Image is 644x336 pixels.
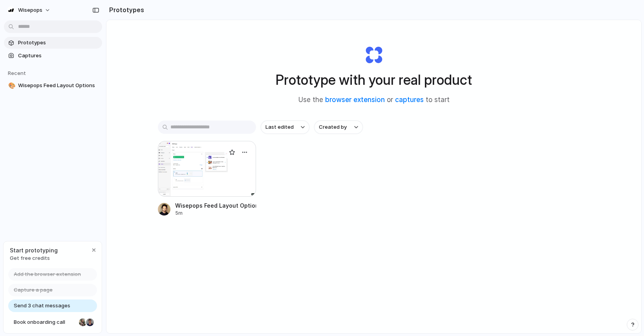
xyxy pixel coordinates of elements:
a: Book onboarding call [8,316,97,329]
span: Wisepops [18,6,42,14]
span: Last edited [265,123,294,131]
span: Recent [8,70,26,76]
a: captures [395,96,424,104]
button: Created by [314,121,363,134]
span: Captures [18,52,99,60]
a: Wisepops Feed Layout OptionsWisepops Feed Layout Options5m [158,141,256,217]
div: Christian Iacullo [85,318,95,327]
a: 🎨Wisepops Feed Layout Options [4,80,102,91]
h2: Prototypes [106,5,144,15]
div: Wisepops Feed Layout Options [175,201,256,210]
div: 5m [175,210,256,217]
span: Add the browser extension [14,270,81,278]
div: 🎨 [8,81,14,90]
h1: Prototype with your real product [276,69,472,90]
span: Capture a page [14,286,53,294]
span: Wisepops Feed Layout Options [18,82,99,89]
span: Created by [319,123,347,131]
button: Last edited [261,121,309,134]
button: Wisepops [4,4,55,16]
span: Prototypes [18,39,99,47]
span: Book onboarding call [14,318,76,326]
button: 🎨 [7,82,15,89]
span: Send 3 chat messages [14,302,70,310]
a: Prototypes [4,37,102,49]
span: Get free credits [10,254,58,262]
a: Captures [4,50,102,62]
div: Nicole Kubica [78,318,88,327]
span: Start prototyping [10,246,58,254]
span: Use the or to start [298,95,450,105]
a: browser extension [325,96,385,104]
